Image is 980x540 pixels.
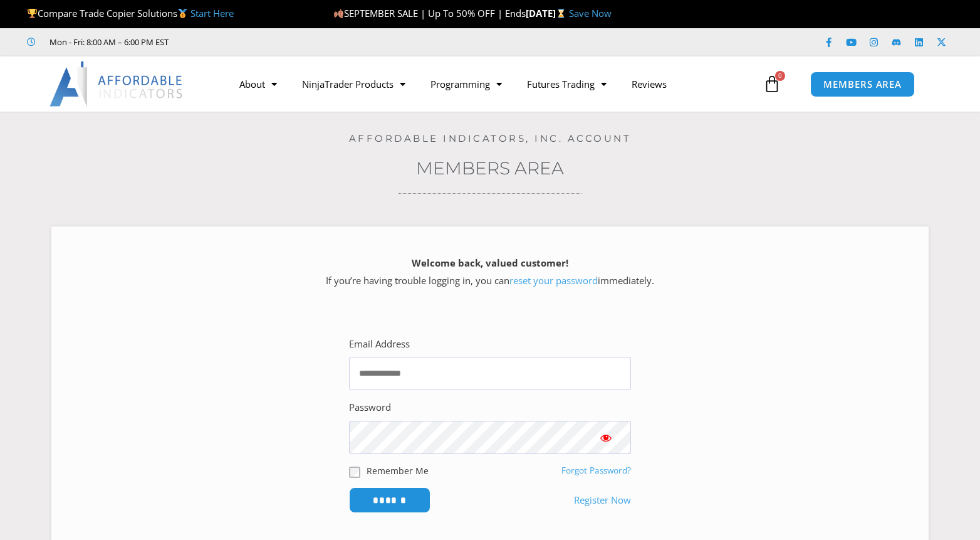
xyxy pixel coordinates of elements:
[178,9,187,18] img: 🥇
[289,70,418,98] a: NinjaTrader Products
[50,61,184,107] img: LogoAI | Affordable Indicators – NinjaTrader
[823,80,902,89] span: MEMBERS AREA
[27,7,234,19] span: Compare Trade Copier Solutions
[418,70,514,98] a: Programming
[744,66,800,102] a: 0
[349,132,632,144] a: Affordable Indicators, Inc. Account
[556,9,566,18] img: ⌛
[333,7,526,19] span: SEPTEMBER SALE | Up To 50% OFF | Ends
[349,336,410,353] label: Email Address
[28,9,37,18] img: 🏆
[227,70,760,98] nav: Menu
[514,70,619,98] a: Futures Trading
[526,7,569,19] strong: [DATE]
[561,465,631,476] a: Forgot Password?
[416,157,564,179] a: Members Area
[367,464,429,477] label: Remember Me
[349,399,391,416] label: Password
[73,255,907,290] p: If you’re having trouble logging in, you can immediately.
[509,274,598,287] a: reset your password
[190,7,234,19] a: Start Here
[775,71,785,81] span: 0
[334,9,343,18] img: 🍂
[46,34,169,50] span: Mon - Fri: 8:00 AM – 6:00 PM EST
[574,492,631,509] a: Register Now
[810,71,915,97] a: MEMBERS AREA
[581,421,631,454] button: Show password
[227,70,289,98] a: About
[412,257,568,269] strong: Welcome back, valued customer!
[619,70,679,98] a: Reviews
[569,7,612,19] a: Save Now
[186,36,374,48] iframe: Customer reviews powered by Trustpilot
